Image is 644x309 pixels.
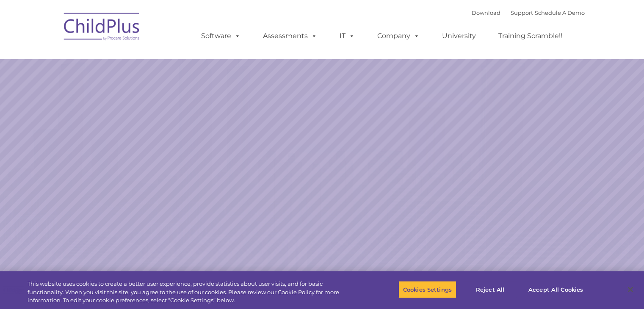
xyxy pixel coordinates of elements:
a: Software [193,28,249,44]
a: Assessments [254,28,326,44]
button: Accept All Cookies [524,281,588,298]
a: Support [511,9,533,16]
button: Close [621,280,640,299]
a: Download [472,9,500,16]
img: ChildPlus by Procare Solutions [60,7,144,49]
button: Reject All [464,281,517,298]
a: Schedule A Demo [535,9,585,16]
a: IT [331,28,363,44]
a: Learn More [438,192,545,220]
button: Cookies Settings [398,281,456,298]
a: Company [369,28,428,44]
div: This website uses cookies to create a better user experience, provide statistics about user visit... [28,280,354,305]
a: University [434,28,484,44]
font: | [472,9,585,16]
a: Training Scramble!! [490,28,571,44]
